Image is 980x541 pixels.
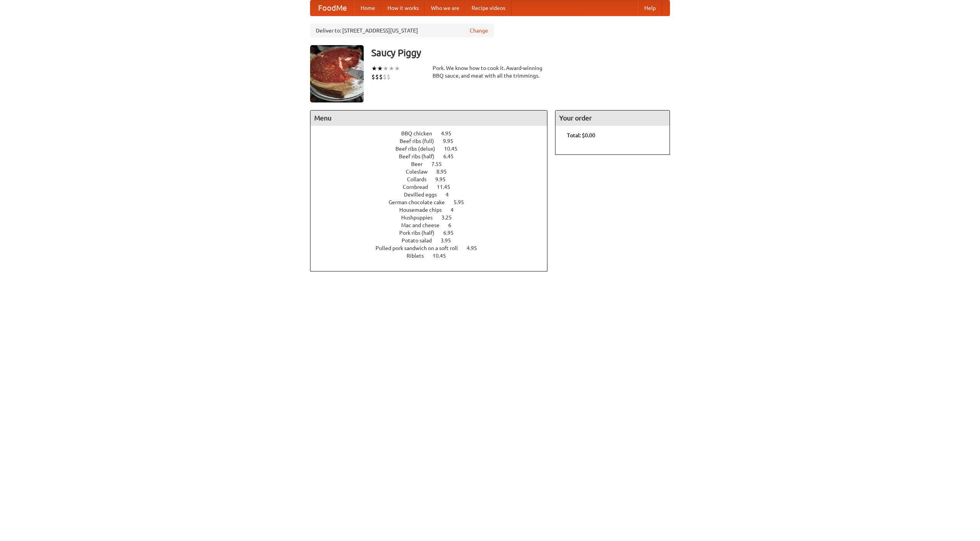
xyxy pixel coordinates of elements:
span: Coleslaw [406,169,435,175]
span: 5.95 [454,199,472,205]
span: 4.95 [441,130,459,136]
span: 9.95 [435,176,453,182]
span: 8.95 [436,169,454,175]
span: German chocolate cake [389,199,452,205]
span: 10.45 [444,146,465,152]
span: Pulled pork sandwich on a soft roll [376,245,465,251]
h3: Saucy Piggy [371,45,670,60]
span: Cornbread [403,184,436,190]
span: 6.45 [443,153,461,159]
span: 11.45 [437,184,458,190]
span: 4.95 [467,245,485,251]
a: FoodMe [310,0,354,16]
a: Help [638,0,662,16]
span: Hushpuppies [401,214,440,221]
li: ★ [371,64,377,73]
span: Collards [407,176,434,182]
div: Pork. We know how to cook it. Award-winning BBQ sauce, and meat with all the trimmings. [433,64,547,80]
a: Home [354,0,381,16]
a: BBQ chicken 4.95 [401,130,465,136]
span: 7.55 [431,161,449,167]
li: $ [387,73,390,81]
span: 9.95 [443,138,461,144]
a: Recipe videos [465,0,511,16]
span: Beef ribs (half) [399,153,442,159]
li: $ [383,73,387,81]
span: Mac and cheese [401,222,447,228]
h4: Your order [555,110,670,126]
span: Potato salad [402,237,439,244]
a: Beef ribs (delux) 10.45 [395,146,472,152]
a: Housemade chips 4 [399,207,468,213]
span: Beef ribs (full) [400,138,442,144]
a: Beef ribs (half) 6.45 [399,153,468,159]
a: Collards 9.95 [407,176,460,182]
span: Beer [411,161,430,167]
a: Pulled pork sandwich on a soft roll 4.95 [376,245,491,251]
a: Mac and cheese 6 [401,222,465,228]
span: Devilled eggs [404,192,444,198]
span: Riblets [407,253,431,259]
a: Potato salad 3.95 [402,237,465,244]
div: Deliver to: [STREET_ADDRESS][US_STATE] [310,24,494,37]
b: Total: $0.00 [567,132,595,138]
li: $ [379,73,383,81]
a: How it works [381,0,425,16]
a: Change [470,27,488,34]
a: German chocolate cake 5.95 [389,199,478,205]
li: ★ [377,64,383,73]
span: Housemade chips [399,207,449,213]
span: 3.25 [441,214,459,221]
span: 10.45 [433,253,454,259]
li: $ [371,73,375,81]
li: $ [375,73,379,81]
a: Beer 7.55 [411,161,456,167]
span: 6 [448,222,459,228]
span: Beef ribs (delux) [395,146,443,152]
span: 3.95 [441,237,459,244]
span: BBQ chicken [401,130,440,136]
a: Hushpuppies 3.25 [401,214,466,221]
span: 4 [446,192,456,198]
li: ★ [383,64,389,73]
a: Coleslaw 8.95 [406,169,461,175]
a: Cornbread 11.45 [403,184,464,190]
a: Riblets 10.45 [407,253,460,259]
img: angular.jpg [310,45,364,102]
span: 6.95 [443,230,461,236]
li: ★ [394,64,400,73]
h4: Menu [310,110,547,126]
span: 4 [451,207,461,213]
a: Devilled eggs 4 [404,192,463,198]
a: Who we are [425,0,465,16]
a: Pork ribs (half) 6.95 [399,230,468,236]
li: ★ [389,64,394,73]
span: Pork ribs (half) [399,230,442,236]
a: Beef ribs (full) 9.95 [400,138,467,144]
